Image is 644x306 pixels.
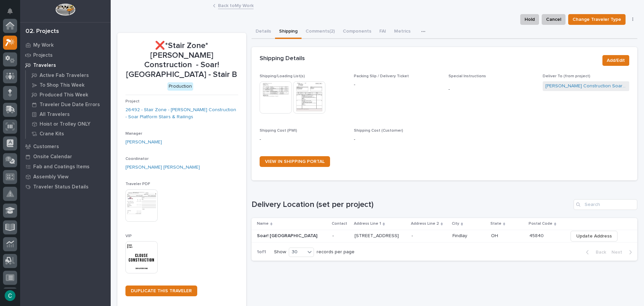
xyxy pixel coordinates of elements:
[390,25,415,39] button: Metrics
[40,82,85,88] p: To Shop This Week
[355,232,400,239] p: [STREET_ADDRESS]
[252,25,275,39] button: Details
[125,99,140,103] span: Project
[354,129,403,133] span: Shipping Cost (Customer)
[545,83,627,90] a: [PERSON_NAME] Construction Soar! [GEOGRAPHIC_DATA]
[3,4,17,18] button: Notifications
[573,15,621,24] span: Change Traveler Type
[26,100,111,109] a: Traveler Due Date Errors
[574,199,637,210] input: Search
[167,82,193,91] div: Production
[543,74,590,78] span: Deliver To (from project)
[8,8,17,19] div: Notifications
[568,14,626,25] button: Change Traveler Type
[40,121,91,127] p: Hoist or Trolley ONLY
[275,25,302,39] button: Shipping
[317,249,355,255] p: records per page
[260,129,297,133] span: Shipping Cost (PWI)
[33,52,53,58] p: Projects
[131,289,192,293] span: DUPLICATE THIS TRAVELER
[448,74,486,78] span: Special Instructions
[125,182,150,186] span: Traveler PDF
[40,92,88,98] p: Produced This Week
[302,25,339,39] button: Comments (2)
[448,86,535,93] p: -
[520,14,539,25] button: Hold
[55,3,75,16] img: Workspace Logo
[609,249,637,255] button: Next
[125,157,149,161] span: Coordinator
[20,50,111,60] a: Projects
[525,15,535,24] span: Hold
[529,220,552,227] p: Postal Code
[26,80,111,90] a: To Shop This Week
[571,231,618,242] button: Update Address
[354,220,381,227] p: Address Line 1
[125,164,200,171] a: [PERSON_NAME] [PERSON_NAME]
[252,244,271,260] p: 1 of 1
[20,60,111,70] a: Travelers
[125,139,162,146] a: [PERSON_NAME]
[529,232,545,239] p: 45840
[354,81,440,88] p: -
[260,136,346,143] p: -
[3,289,17,303] button: users-avatar
[274,249,286,255] p: Show
[490,220,501,227] p: State
[252,200,571,210] h1: Delivery Location (set per project)
[20,182,111,192] a: Traveler Status Details
[20,40,111,50] a: My Work
[332,233,349,239] p: -
[257,232,319,239] p: Soar! [GEOGRAPHIC_DATA]
[33,174,68,180] p: Assembly View
[260,55,305,62] h2: Shipping Details
[375,25,390,39] button: FAI
[354,136,440,143] p: -
[26,119,111,129] a: Hoist or Trolley ONLY
[20,172,111,182] a: Assembly View
[218,1,254,9] a: Back toMy Work
[339,25,375,39] button: Components
[611,249,626,255] span: Next
[20,141,111,151] a: Customers
[257,220,269,227] p: Name
[260,156,330,167] a: VIEW IN SHIPPING PORTAL
[20,162,111,172] a: Fab and Coatings Items
[265,159,325,164] span: VIEW IN SHIPPING PORTAL
[20,151,111,162] a: Onsite Calendar
[26,90,111,99] a: Produced This Week
[26,129,111,138] a: Crane Kits
[607,56,625,64] span: Add/Edit
[542,14,566,25] button: Cancel
[125,41,238,80] p: ❌*Stair Zone* [PERSON_NAME] Construction - Soar! [GEOGRAPHIC_DATA] - Stair B
[411,220,439,227] p: Address Line 2
[40,102,100,108] p: Traveler Due Date Errors
[354,74,409,78] span: Packing Slip / Delivery Ticket
[260,74,305,78] span: Shipping/Loading List(s)
[40,131,64,137] p: Crane Kits
[33,144,59,150] p: Customers
[33,184,89,190] p: Traveler Status Details
[26,110,111,119] a: All Travelers
[33,62,56,69] p: Travelers
[581,249,609,255] button: Back
[40,73,89,79] p: Active Fab Travelers
[412,232,414,239] p: -
[125,234,132,238] span: VIP
[452,232,469,239] p: Findlay
[33,154,72,160] p: Onsite Calendar
[289,249,305,256] div: 30
[602,55,629,66] button: Add/Edit
[125,106,238,121] a: 26492 - Stair Zone - [PERSON_NAME] Construction - Soar Platform Stairs & Railings
[125,286,197,296] a: DUPLICATE THIS TRAVELER
[125,132,142,136] span: Manager
[332,220,347,227] p: Contact
[33,42,54,48] p: My Work
[252,230,638,242] tr: Soar! [GEOGRAPHIC_DATA]Soar! [GEOGRAPHIC_DATA] -[STREET_ADDRESS][STREET_ADDRESS] -- FindlayFindla...
[25,28,59,35] div: 02. Projects
[546,15,561,24] span: Cancel
[576,232,612,240] span: Update Address
[452,220,459,227] p: City
[491,232,499,239] p: OH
